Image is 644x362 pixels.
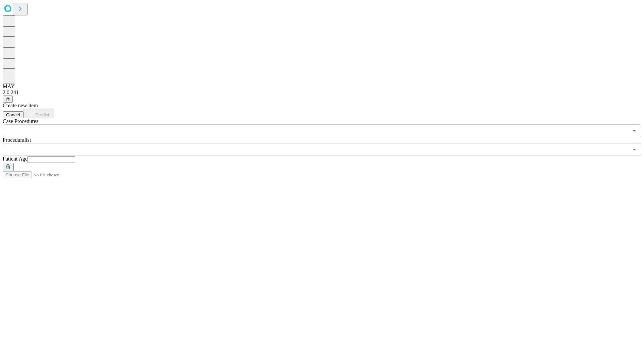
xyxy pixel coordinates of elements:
[3,83,641,89] div: MAY
[6,112,20,117] span: Cancel
[3,137,31,143] span: Proceduralist
[35,112,49,117] span: Predict
[3,111,23,118] button: Cancel
[630,126,639,135] button: Open
[5,97,10,102] span: @
[3,96,13,103] button: @
[3,103,38,108] span: Create new item
[630,145,639,154] button: Open
[3,118,38,124] span: Scheduled Procedure
[3,89,641,96] div: 2.0.241
[3,156,28,162] span: Patient Age
[23,109,54,118] button: Predict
